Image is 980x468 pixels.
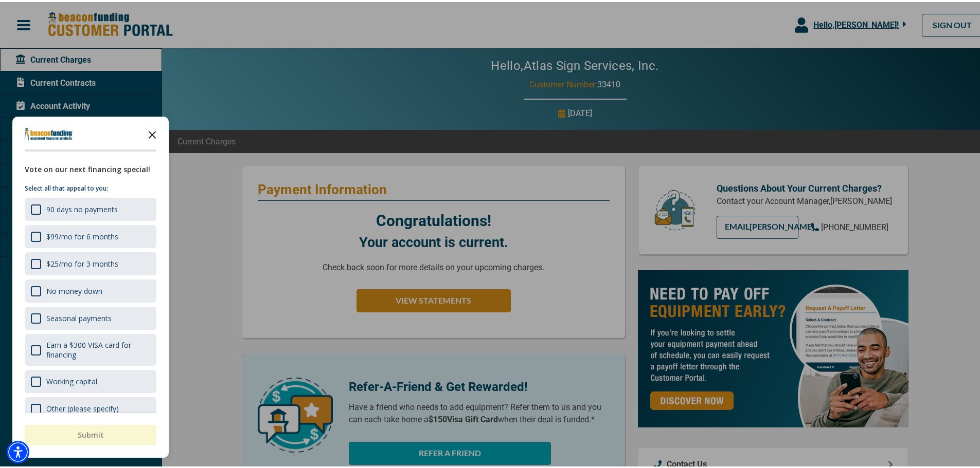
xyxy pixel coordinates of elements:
div: Seasonal payments [46,311,112,321]
div: Survey [12,115,169,456]
p: Select all that appeal to you: [25,181,156,192]
button: Close the survey [142,122,163,142]
div: Other (please specify) [46,402,119,411]
div: Vote on our next financing special! [25,162,156,173]
div: Working capital [46,375,97,384]
div: Seasonal payments [25,305,156,328]
div: $99/mo for 6 months [25,223,156,246]
div: $25/mo for 3 months [46,257,118,267]
img: Company logo [25,126,73,138]
div: Accessibility Menu [7,439,29,461]
div: Earn a $300 VISA card for financing [46,338,150,358]
div: No money down [25,277,156,301]
div: 90 days no payments [25,196,156,219]
div: No money down [46,284,102,294]
div: $25/mo for 3 months [25,250,156,273]
div: $99/mo for 6 months [46,230,118,239]
div: 90 days no payments [46,202,118,212]
div: Earn a $300 VISA card for financing [25,332,156,364]
div: Working capital [25,368,156,391]
button: Submit [25,423,156,443]
div: Other (please specify) [25,395,156,418]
